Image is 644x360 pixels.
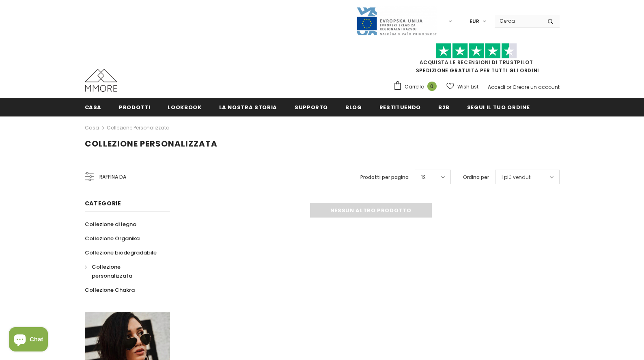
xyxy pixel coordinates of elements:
a: B2B [438,98,450,116]
span: Raffina da [99,172,126,181]
a: Segui il tuo ordine [467,98,530,116]
label: Ordina per [463,173,489,181]
a: La nostra storia [219,98,277,116]
span: Collezione Chakra [85,286,135,294]
span: I più venduti [502,173,532,181]
a: Collezione personalizzata [107,124,170,131]
a: supporto [295,98,328,116]
a: Accedi [488,84,505,91]
a: Prodotti [119,98,150,116]
span: 0 [427,82,437,91]
span: Collezione personalizzata [92,263,132,280]
span: SPEDIZIONE GRATUITA PER TUTTI GLI ORDINI [393,47,560,74]
img: Javni Razpis [356,6,437,36]
span: EUR [470,17,479,26]
span: Prodotti [119,103,150,111]
a: Casa [85,123,99,133]
a: Carrello 0 [393,81,441,93]
span: Casa [85,103,102,111]
span: La nostra storia [219,103,277,111]
inbox-online-store-chat: Shopify online store chat [6,327,50,354]
a: Collezione personalizzata [85,260,161,283]
span: Collezione di legno [85,220,136,228]
a: Collezione di legno [85,217,136,231]
input: Search Site [495,15,541,27]
a: Collezione biodegradabile [85,246,157,260]
span: B2B [438,103,450,111]
span: Blog [345,103,362,111]
a: Acquista le recensioni di TrustPilot [420,59,533,66]
span: supporto [295,103,328,111]
a: Lookbook [168,98,201,116]
a: Casa [85,98,102,116]
span: or [506,84,511,91]
span: Segui il tuo ordine [467,103,530,111]
span: 12 [421,173,426,181]
span: Collezione personalizzata [85,138,218,149]
span: Carrello [405,83,424,91]
span: Collezione biodegradabile [85,249,157,257]
span: Lookbook [168,103,201,111]
a: Blog [345,98,362,116]
span: Collezione Organika [85,235,140,242]
img: Fidati di Pilot Stars [436,43,517,59]
a: Collezione Organika [85,231,140,246]
a: Javni Razpis [356,17,437,24]
a: Collezione Chakra [85,283,135,297]
span: Wish List [457,83,478,91]
a: Wish List [446,80,478,94]
img: Casi MMORE [85,69,117,92]
span: Restituendo [379,103,421,111]
span: Categorie [85,199,121,207]
a: Creare un account [513,84,560,91]
a: Restituendo [379,98,421,116]
label: Prodotti per pagina [360,173,409,181]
